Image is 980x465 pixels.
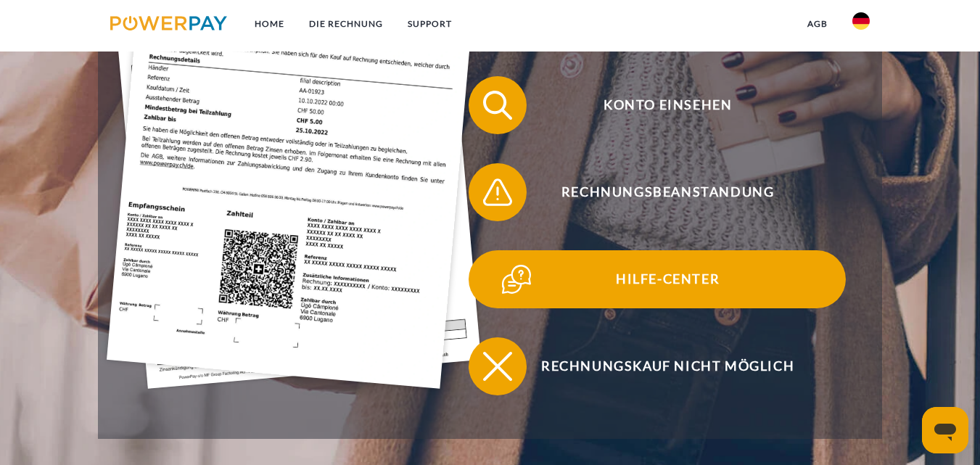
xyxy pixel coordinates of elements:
[490,76,845,134] span: Konto einsehen
[469,337,846,395] button: Rechnungskauf nicht möglich
[395,11,464,37] a: SUPPORT
[490,337,845,395] span: Rechnungskauf nicht möglich
[479,348,516,384] img: qb_close.svg
[490,250,845,308] span: Hilfe-Center
[490,163,845,221] span: Rechnungsbeanstandung
[922,407,968,453] iframe: Schaltfläche zum Öffnen des Messaging-Fensters
[852,12,870,30] img: de
[469,163,846,221] button: Rechnungsbeanstandung
[795,11,840,37] a: agb
[479,87,516,123] img: qb_search.svg
[297,11,395,37] a: DIE RECHNUNG
[479,174,516,210] img: qb_warning.svg
[242,11,297,37] a: Home
[110,16,227,30] img: logo-powerpay.svg
[469,76,846,134] button: Konto einsehen
[469,250,846,308] button: Hilfe-Center
[498,261,535,297] img: qb_help.svg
